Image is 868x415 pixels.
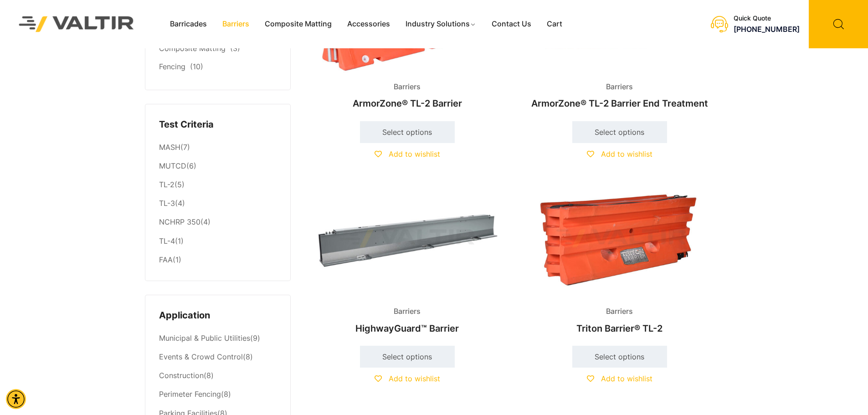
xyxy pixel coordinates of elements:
[7,4,146,44] img: Valtir Rentals
[398,17,484,31] a: Industry Solutions
[159,348,277,367] li: (8)
[159,176,277,195] li: (5)
[159,352,243,361] a: Events & Crowd Control
[387,80,427,94] span: Barriers
[159,118,277,132] h4: Test Criteria
[572,346,667,368] a: Select options for “Triton Barrier® TL-2”
[159,180,175,189] a: TL-2
[734,15,800,22] div: Quick Quote
[159,62,185,71] a: Fencing
[599,305,640,318] span: Barriers
[521,318,718,338] h2: Triton Barrier® TL-2
[6,389,26,409] div: Accessibility Menu
[309,318,506,338] h2: HighwayGuard™ Barrier
[230,44,240,53] span: (3)
[599,80,640,94] span: Barriers
[601,374,652,383] span: Add to wishlist
[521,179,718,338] a: BarriersTriton Barrier® TL-2
[159,389,221,399] a: Perimeter Fencing
[215,17,257,31] a: Barriers
[159,367,277,385] li: (8)
[587,374,652,383] a: Add to wishlist
[587,149,652,159] a: Add to wishlist
[190,62,203,71] span: (10)
[159,213,277,232] li: (4)
[159,251,277,267] li: (1)
[375,149,440,159] a: Add to wishlist
[159,157,277,176] li: (6)
[162,17,215,31] a: Barricades
[159,236,175,246] a: TL-4
[521,93,718,113] h2: ArmorZone® TL-2 Barrier End Treatment
[159,217,200,226] a: NCHRP 350
[734,25,800,34] a: call (888) 496-3625
[159,143,180,152] a: MASH
[159,232,277,251] li: (1)
[159,255,173,264] a: FAA
[360,121,455,143] a: Select options for “ArmorZone® TL-2 Barrier”
[159,195,277,213] li: (4)
[257,17,339,31] a: Composite Matting
[159,333,250,343] a: Municipal & Public Utilities
[360,346,455,368] a: Select options for “HighwayGuard™ Barrier”
[309,179,506,338] a: BarriersHighwayGuard™ Barrier
[159,138,277,157] li: (7)
[159,161,186,170] a: MUTCD
[484,17,539,31] a: Contact Us
[389,374,440,383] span: Add to wishlist
[159,329,277,348] li: (9)
[159,385,277,404] li: (8)
[375,374,440,383] a: Add to wishlist
[159,199,175,208] a: TL-3
[572,121,667,143] a: Select options for “ArmorZone® TL-2 Barrier End Treatment”
[601,149,652,159] span: Add to wishlist
[387,305,427,318] span: Barriers
[159,309,277,323] h4: Application
[159,44,226,53] a: Composite Matting
[539,17,570,31] a: Cart
[159,371,204,380] a: Construction
[389,149,440,159] span: Add to wishlist
[339,17,398,31] a: Accessories
[309,93,506,113] h2: ArmorZone® TL-2 Barrier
